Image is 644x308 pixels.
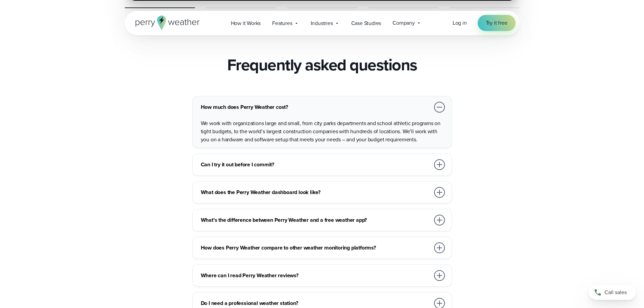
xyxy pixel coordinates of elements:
a: Log in [453,19,467,27]
span: Features [272,19,292,27]
h3: Can I try it out before I commit? [201,161,430,169]
a: Case Studies [345,16,387,30]
h3: What’s the difference between Perry Weather and a free weather app? [201,216,430,224]
span: Call sales [604,288,627,297]
span: Case Studies [351,19,381,27]
a: How it Works [225,16,267,30]
span: Industries [311,19,333,27]
a: Try it free [478,15,516,31]
span: How it Works [231,19,261,27]
h3: How does Perry Weather compare to other weather monitoring platforms? [201,244,430,252]
span: Try it free [486,19,507,27]
h2: Frequently asked questions [227,55,417,74]
h3: What does the Perry Weather dashboard look like? [201,188,430,196]
h3: How much does Perry Weather cost? [201,103,430,111]
h3: Do I need a professional weather station? [201,299,430,307]
h3: Where can I read Perry Weather reviews? [201,271,430,280]
span: Company [392,19,415,27]
p: We work with organizations large and small, from city parks departments and school athletic progr... [201,119,446,144]
a: Call sales [589,285,636,300]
